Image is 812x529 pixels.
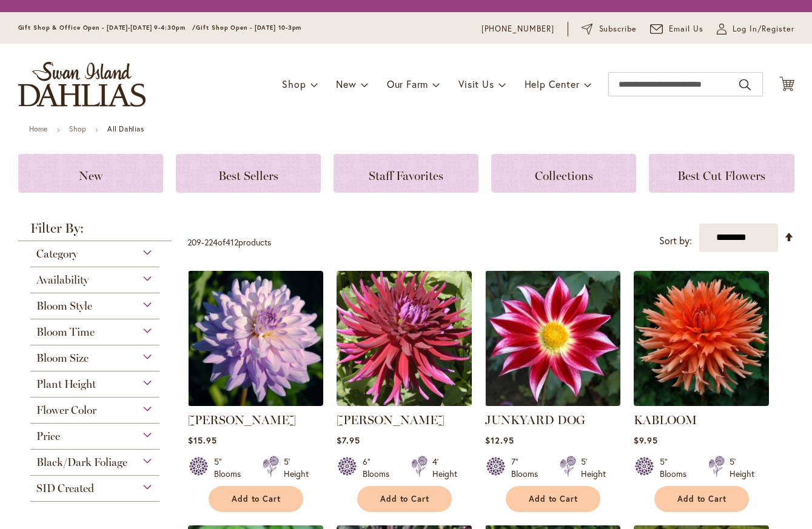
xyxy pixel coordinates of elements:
a: Home [29,124,48,133]
button: Add to Cart [506,486,600,512]
span: Bloom Time [36,325,95,339]
span: New [79,168,102,183]
div: 5" Blooms [214,456,248,480]
span: 224 [204,236,218,248]
a: Email Us [650,23,703,35]
img: JUNKYARD DOG [485,271,620,406]
span: Flower Color [36,404,96,417]
span: Best Cut Flowers [677,168,765,183]
span: Add to Cart [529,494,579,504]
span: $12.95 [485,434,514,446]
a: JUNKYARD DOG [485,397,620,408]
label: Sort by: [659,230,692,252]
a: KABLOOM [634,413,697,427]
span: Add to Cart [380,494,430,504]
span: Collections [535,168,593,183]
a: Best Cut Flowers [649,154,794,193]
a: [PERSON_NAME] [337,413,445,427]
span: Black/Dark Foliage [36,456,127,469]
span: Bloom Size [36,351,89,365]
div: 7" Blooms [511,456,545,480]
span: Gift Shop & Office Open - [DATE]-[DATE] 9-4:30pm / [18,24,196,32]
a: JUANITA [337,397,472,408]
img: JUANITA [337,271,472,406]
button: Search [739,75,750,95]
a: JORDAN NICOLE [188,397,323,408]
span: $15.95 [188,434,217,446]
div: 5' Height [284,456,309,480]
span: Log In/Register [733,23,794,35]
button: Add to Cart [654,486,749,512]
a: Staff Favorites [334,154,478,193]
span: Availability [36,273,89,287]
p: - of products [187,233,271,252]
span: Plant Height [36,378,96,391]
a: Subscribe [582,23,637,35]
span: Category [36,247,78,261]
a: Best Sellers [176,154,321,193]
span: 412 [226,236,238,248]
span: Email Us [669,23,703,35]
div: 5" Blooms [660,456,694,480]
span: Add to Cart [232,494,281,504]
span: Help Center [525,78,580,90]
span: Add to Cart [677,494,727,504]
a: KABLOOM [634,397,769,408]
span: Gift Shop Open - [DATE] 10-3pm [196,24,301,32]
strong: All Dahlias [107,124,144,133]
img: JORDAN NICOLE [188,271,323,406]
img: KABLOOM [634,271,769,406]
span: Best Sellers [218,168,278,183]
span: $7.95 [337,434,360,446]
span: Our Farm [387,78,428,90]
div: 6" Blooms [363,456,397,480]
span: New [336,78,356,90]
span: Shop [282,78,306,90]
span: Bloom Style [36,299,92,313]
span: 209 [187,236,201,248]
span: Staff Favorites [369,168,443,183]
a: [PERSON_NAME] [188,413,296,427]
a: Shop [69,124,86,133]
strong: Filter By: [18,222,172,241]
button: Add to Cart [357,486,452,512]
div: 4' Height [432,456,457,480]
div: 5' Height [581,456,606,480]
span: Visit Us [458,78,494,90]
a: Log In/Register [717,23,794,35]
a: [PHONE_NUMBER] [481,23,555,35]
span: $9.95 [634,434,658,446]
a: Collections [491,154,636,193]
div: 5' Height [730,456,754,480]
span: Price [36,430,60,443]
span: Subscribe [599,23,637,35]
span: SID Created [36,482,94,495]
a: New [18,154,163,193]
a: store logo [18,62,146,107]
button: Add to Cart [209,486,303,512]
a: JUNKYARD DOG [485,413,585,427]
